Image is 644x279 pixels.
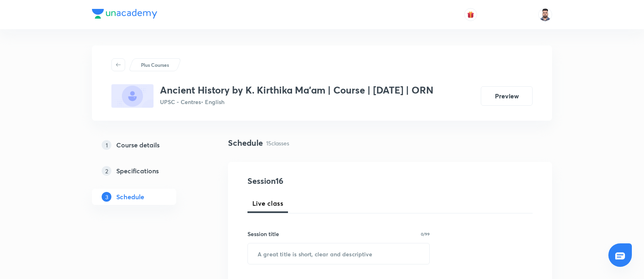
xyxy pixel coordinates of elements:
p: 2 [102,166,111,176]
p: Plus Courses [141,61,169,68]
p: 0/99 [421,232,430,236]
h5: Specifications [116,166,159,176]
img: Maharaj Singh [538,8,552,21]
input: A great title is short, clear and descriptive [248,243,429,264]
img: Company Logo [92,9,157,19]
button: avatar [464,8,477,21]
p: UPSC - Centres • English [160,98,433,106]
h6: Session title [247,230,279,238]
a: 2Specifications [92,163,202,179]
img: D9D06C08-5C10-40A4-9EC8-4BC49090E4C0_plus.png [111,84,154,108]
h5: Course details [116,140,160,150]
p: 1 [102,140,111,150]
h3: Ancient History by K. Kirthika Ma'am | Course | [DATE] | ORN [160,84,433,96]
h4: Session 16 [247,175,395,187]
span: Live class [252,198,283,208]
img: avatar [467,11,474,18]
a: 1Course details [92,137,202,153]
h4: Schedule [228,137,263,149]
p: 15 classes [266,139,289,147]
p: 3 [102,192,111,202]
h5: Schedule [116,192,144,202]
a: Company Logo [92,9,157,21]
button: Preview [481,86,533,106]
